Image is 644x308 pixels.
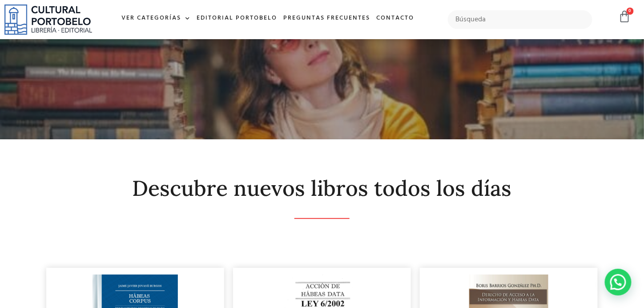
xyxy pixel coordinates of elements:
a: Contacto [373,9,417,28]
h2: Descubre nuevos libros todos los días [46,177,598,200]
a: Preguntas frecuentes [280,9,373,28]
a: 0 [619,10,631,23]
a: Editorial Portobelo [193,9,280,28]
span: 0 [627,8,634,15]
input: Búsqueda [448,10,592,29]
div: Contactar por WhatsApp [605,269,632,296]
a: Ver Categorías [118,9,193,28]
